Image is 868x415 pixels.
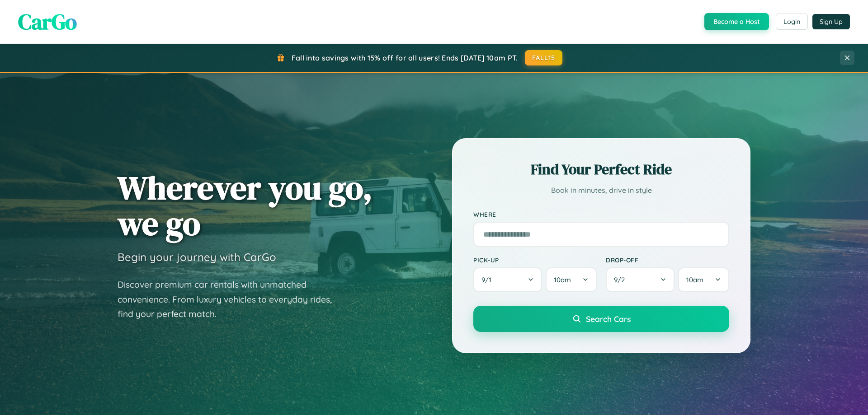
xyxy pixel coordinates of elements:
[473,184,729,197] p: Book in minutes, drive in style
[118,170,373,241] h1: Wherever you go, we go
[118,250,276,264] h3: Begin your journey with CarGo
[118,277,344,322] p: Discover premium car rentals with unmatched convenience. From luxury vehicles to everyday rides, ...
[473,159,729,179] h2: Find Your Perfect Ride
[606,256,729,264] label: Drop-off
[812,14,850,29] button: Sign Up
[292,53,518,62] span: Fall into savings with 15% off for all users! Ends [DATE] 10am PT.
[473,306,729,332] button: Search Cars
[586,314,631,324] span: Search Cars
[481,275,496,284] span: 9 / 1
[678,267,729,292] button: 10am
[686,275,703,284] span: 10am
[18,7,77,37] span: CarGo
[614,275,629,284] span: 9 / 2
[473,267,542,292] button: 9/1
[776,14,808,30] button: Login
[473,256,597,264] label: Pick-up
[473,210,729,218] label: Where
[704,13,769,30] button: Become a Host
[525,50,563,65] button: FALL15
[554,275,571,284] span: 10am
[606,267,675,292] button: 9/2
[546,267,597,292] button: 10am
